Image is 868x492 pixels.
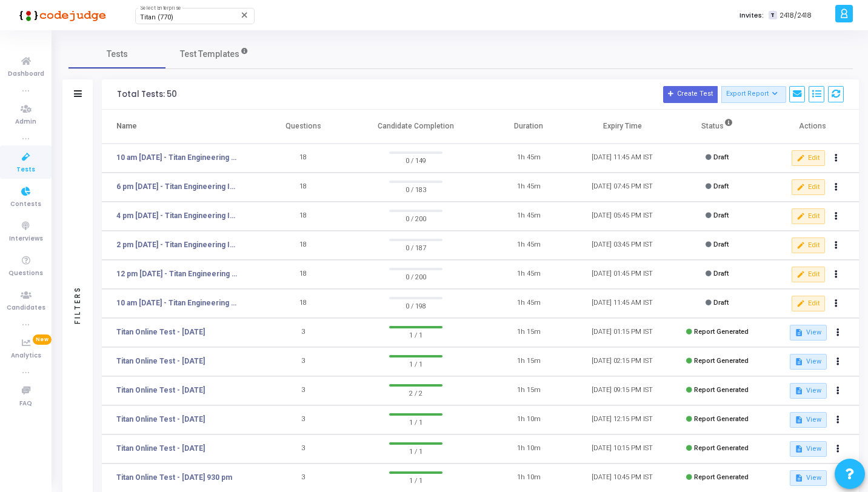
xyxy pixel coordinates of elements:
[694,473,749,481] span: Report Generated
[669,110,765,144] th: Status
[15,3,106,27] img: logo
[107,48,128,61] span: Tests
[575,260,669,289] td: [DATE] 01:45 PM IST
[765,110,859,144] th: Actions
[116,210,238,221] a: 4 pm [DATE] - Titan Engineering Intern 2026
[694,328,749,336] span: Report Generated
[389,445,443,457] span: 1 / 1
[256,202,350,231] td: 18
[389,328,443,341] span: 1 / 1
[575,347,669,376] td: [DATE] 02:15 PM IST
[482,260,576,289] td: 1h 45m
[795,474,803,482] mat-icon: description
[256,347,350,376] td: 3
[575,376,669,405] td: [DATE] 09:15 PM IST
[482,202,576,231] td: 1h 45m
[482,376,576,405] td: 1h 15m
[117,90,177,99] div: Total Tests: 50
[116,181,238,192] a: 6 pm [DATE] - Titan Engineering Intern 2026
[116,472,232,483] a: Titan Online Test - [DATE] 930 pm
[240,10,250,20] mat-icon: Clear
[389,357,443,370] span: 1 / 1
[482,347,576,376] td: 1h 15m
[389,416,443,428] span: 1 / 1
[116,239,238,250] a: 2 pm [DATE] - Titan Engineering Intern 2026
[790,325,827,341] button: View
[482,144,576,173] td: 1h 45m
[389,474,443,486] span: 1 / 1
[256,231,350,260] td: 18
[790,412,827,428] button: View
[790,383,827,399] button: View
[792,238,825,253] button: Edit
[256,405,350,434] td: 3
[116,385,205,396] a: Titan Online Test - [DATE]
[482,434,576,464] td: 1h 10m
[780,10,812,21] span: 2418/2418
[796,212,805,221] mat-icon: edit
[575,318,669,347] td: [DATE] 01:15 PM IST
[140,13,173,21] span: Titan (770)
[713,299,729,307] span: Draft
[389,387,443,399] span: 2 / 2
[19,399,32,409] span: FAQ
[575,110,669,144] th: Expiry Time
[694,415,749,423] span: Report Generated
[9,234,43,244] span: Interviews
[713,241,729,248] span: Draft
[256,144,350,173] td: 18
[721,86,786,103] button: Export Report
[795,445,803,453] mat-icon: description
[256,173,350,202] td: 18
[482,318,576,347] td: 1h 15m
[116,152,238,163] a: 10 am [DATE] - Titan Engineering Intern 2026
[389,299,443,311] span: 0 / 198
[790,441,827,457] button: View
[116,268,238,279] a: 12 pm [DATE] - Titan Engineering Intern 2026
[575,289,669,318] td: [DATE] 11:45 AM IST
[792,267,825,282] button: Edit
[116,443,205,454] a: Titan Online Test - [DATE]
[575,173,669,202] td: [DATE] 07:45 PM IST
[256,289,350,318] td: 18
[116,327,205,337] a: Titan Online Test - [DATE]
[256,376,350,405] td: 3
[694,444,749,452] span: Report Generated
[575,231,669,260] td: [DATE] 03:45 PM IST
[713,270,729,278] span: Draft
[389,154,443,166] span: 0 / 149
[15,117,36,127] span: Admin
[796,154,805,162] mat-icon: edit
[575,405,669,434] td: [DATE] 12:15 PM IST
[713,153,729,161] span: Draft
[694,386,749,394] span: Report Generated
[8,69,44,79] span: Dashboard
[769,11,776,20] span: T
[116,298,238,308] a: 10 am [DATE] - Titan Engineering Intern 2026
[739,10,764,21] label: Invites:
[389,241,443,253] span: 0 / 187
[10,199,41,210] span: Contests
[796,270,805,279] mat-icon: edit
[792,208,825,224] button: Edit
[482,231,576,260] td: 1h 45m
[713,211,729,219] span: Draft
[8,268,43,279] span: Questions
[792,150,825,166] button: Edit
[102,110,256,144] th: Name
[389,270,443,282] span: 0 / 200
[72,238,83,371] div: Filters
[795,387,803,395] mat-icon: description
[575,202,669,231] td: [DATE] 05:45 PM IST
[11,351,41,361] span: Analytics
[256,318,350,347] td: 3
[796,299,805,308] mat-icon: edit
[256,434,350,464] td: 3
[796,183,805,191] mat-icon: edit
[663,86,718,103] button: Create Test
[482,405,576,434] td: 1h 10m
[575,434,669,464] td: [DATE] 10:15 PM IST
[389,183,443,195] span: 0 / 183
[7,303,45,313] span: Candidates
[795,416,803,424] mat-icon: description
